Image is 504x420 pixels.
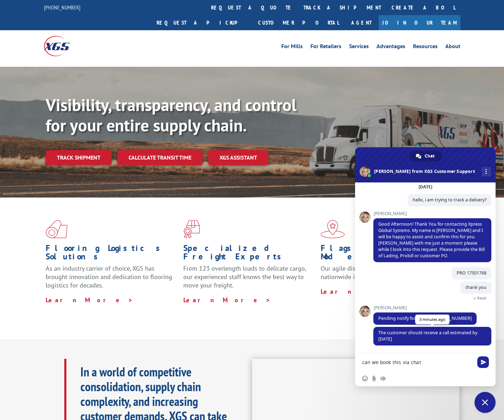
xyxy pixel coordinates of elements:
span: Pending notify for Phone: [PHONE_NUMBER] [378,315,472,321]
a: Learn More > [46,296,133,304]
span: Good Afternoon! Thank You for contacting Xpress Global Systems. My name is [PERSON_NAME] and I wi... [378,221,485,259]
span: Audio message [380,376,386,381]
span: [PERSON_NAME] [373,211,491,216]
img: xgs-icon-flagship-distribution-model-red [321,220,345,238]
textarea: Compose your message... [362,353,474,371]
a: Join Our Team [379,15,460,30]
img: xgs-icon-total-supply-chain-intelligence-red [46,220,67,238]
a: XGS ASSISTANT [208,150,268,165]
span: The customer should receive a call estimated by [DATE] [378,330,477,342]
span: hello, i am trying to track a delivery? [413,197,486,203]
span: [PERSON_NAME] [373,305,477,310]
a: Services [349,44,369,51]
a: Chat [410,151,441,161]
h1: Flooring Logistics Solutions [46,244,178,264]
span: Insert an emoji [362,376,368,381]
span: Our agile distribution network gives you nationwide inventory management on demand. [321,264,450,281]
span: PRO 17501768 [457,270,486,276]
b: Visibility, transparency, and control for your entire supply chain. [46,94,296,136]
span: Send [477,356,489,368]
a: For Mills [281,44,303,51]
a: For Retailers [310,44,341,51]
a: Learn More > [321,287,408,296]
a: Resources [413,44,438,51]
a: About [445,44,460,51]
a: Track shipment [46,150,112,165]
span: As an industry carrier of choice, XGS has brought innovation and dedication to flooring logistics... [46,264,172,289]
p: From 123 overlength loads to delicate cargo, our experienced staff knows the best way to move you... [183,264,316,296]
img: xgs-icon-focused-on-flooring-red [183,220,200,238]
a: Calculate transit time [117,150,203,165]
a: Close chat [474,392,496,413]
h1: Flagship Distribution Model [321,244,453,264]
a: Customer Portal [253,15,344,30]
a: Request a pickup [151,15,253,30]
h1: Specialized Freight Experts [183,244,316,264]
span: Send a file [371,376,377,381]
a: [PHONE_NUMBER] [44,4,80,11]
span: Read [477,296,486,301]
div: [DATE] [419,185,432,189]
a: Learn More > [183,296,271,304]
span: Chat [425,151,434,161]
a: Advantages [377,44,405,51]
a: Agent [344,15,379,30]
span: thank you [465,284,486,290]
